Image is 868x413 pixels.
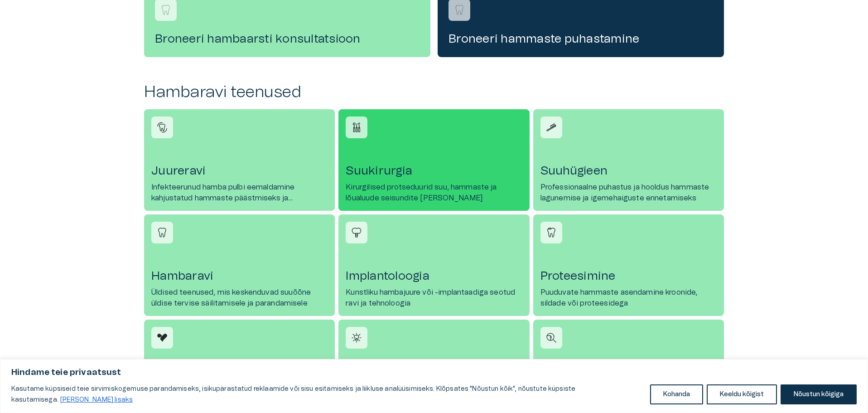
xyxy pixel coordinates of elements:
[540,164,717,178] h4: Suuhügieen
[540,182,717,204] p: Professionaalne puhastus ja hooldus hammaste lagunemise ja igemehaiguste ennetamiseks
[346,269,522,283] h4: Implantoloogia
[350,226,363,239] img: Implantoloogia icon
[155,121,169,134] img: Juureravi icon
[151,269,328,283] h4: Hambaravi
[159,3,173,17] img: Broneeri hambaarsti konsultatsioon logo
[540,287,717,309] p: Puuduvate hammaste asendamine kroonide, sildade või proteesidega
[453,3,466,17] img: Broneeri hammaste puhastamine logo
[155,32,420,46] h4: Broneeri hambaarsti konsultatsioon
[346,182,522,204] p: Kirurgilised protseduurid suu, hammaste ja lõualuude seisundite [PERSON_NAME]
[448,32,713,46] h4: Broneeri hammaste puhastamine
[346,164,522,178] h4: Suukirurgia
[545,226,558,239] img: Proteesimine icon
[11,384,643,405] p: Kasutame küpsiseid teie sirvimiskogemuse parandamiseks, isikupärastatud reklaamide või sisu esita...
[707,384,777,404] button: Keeldu kõigist
[350,331,363,345] img: Hammaste valgendamine icon
[545,121,558,134] img: Suuhügieen icon
[60,396,133,403] a: Loe lisaks
[346,287,522,309] p: Kunstliku hambajuure või -implantaadiga seotud ravi ja tehnoloogia
[151,164,328,178] h4: Juureravi
[540,269,717,283] h4: Proteesimine
[545,331,558,345] img: Konsultatsioon icon
[155,226,169,239] img: Hambaravi icon
[650,384,703,404] button: Kohanda
[151,287,328,309] p: Üldised teenused, mis keskenduvad suuõõne üldise tervise säilitamisele ja parandamisele
[350,121,363,134] img: Suukirurgia icon
[151,182,328,204] p: Infekteerunud hamba pulbi eemaldamine kahjustatud hammaste päästmiseks ja taastamiseks
[781,384,857,404] button: Nõustun kõigiga
[46,7,60,15] span: Help
[144,83,724,102] h2: Hambaravi teenused
[155,331,169,345] img: Hammaste laminaadid icon
[11,367,857,378] p: Hindame teie privaatsust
